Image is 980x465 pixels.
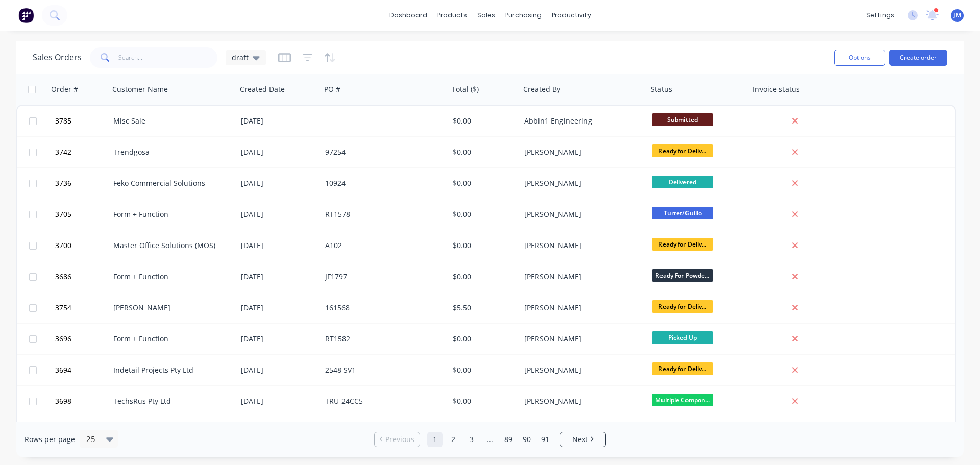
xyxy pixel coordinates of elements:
[241,147,317,157] div: [DATE]
[652,269,713,282] span: Ready For Powde...
[385,434,414,445] span: Previous
[55,240,71,251] span: 3700
[572,434,588,445] span: Next
[55,178,71,188] span: 3736
[524,334,638,344] div: [PERSON_NAME]
[453,147,513,157] div: $0.00
[524,272,638,282] div: [PERSON_NAME]
[375,434,420,445] a: Previous page
[52,386,113,417] button: 3698
[384,8,432,23] a: dashboard
[112,84,168,94] div: Customer Name
[453,365,513,375] div: $0.00
[651,84,672,94] div: Status
[55,209,71,219] span: 3705
[547,8,596,23] div: productivity
[52,137,113,167] button: 3742
[55,303,71,313] span: 3754
[113,303,227,313] div: [PERSON_NAME]
[241,396,317,406] div: [DATE]
[453,240,513,251] div: $0.00
[113,209,227,219] div: Form + Function
[52,168,113,199] button: 3736
[325,303,438,313] div: 161568
[55,365,71,375] span: 3694
[241,365,317,375] div: [DATE]
[113,240,227,251] div: Master Office Solutions (MOS)
[524,303,638,313] div: [PERSON_NAME]
[446,432,461,447] a: Page 2
[113,396,227,406] div: TechsRus Pty Ltd
[889,50,947,66] button: Create order
[652,144,713,157] span: Ready for Deliv...
[325,334,438,344] div: RT1582
[51,84,78,94] div: Order #
[453,334,513,344] div: $0.00
[524,365,638,375] div: [PERSON_NAME]
[241,303,317,313] div: [DATE]
[453,272,513,282] div: $0.00
[652,207,713,219] span: Turret/Guillo
[537,432,553,447] a: Page 91
[55,272,71,282] span: 3686
[113,365,227,375] div: Indetail Projects Pty Ltd
[652,394,713,406] span: Multiple Compon...
[482,432,498,447] a: Jump forward
[519,432,534,447] a: Page 90
[55,396,71,406] span: 3698
[52,324,113,354] button: 3696
[113,116,227,126] div: Misc Sale
[652,300,713,313] span: Ready for Deliv...
[524,147,638,157] div: [PERSON_NAME]
[52,292,113,323] button: 3754
[52,261,113,292] button: 3686
[453,303,513,313] div: $5.50
[325,365,438,375] div: 2548 SV1
[652,362,713,375] span: Ready for Deliv...
[524,209,638,219] div: [PERSON_NAME]
[232,52,249,63] span: draft
[325,209,438,219] div: RT1578
[432,8,472,23] div: products
[453,209,513,219] div: $0.00
[427,432,443,447] a: Page 1 is your current page
[501,432,516,447] a: Page 89
[325,396,438,406] div: TRU-24CC5
[472,8,500,23] div: sales
[52,417,113,448] button: 3784
[113,147,227,157] div: Trendgosa
[113,272,227,282] div: Form + Function
[953,11,961,20] span: JM
[464,432,479,447] a: Page 3
[370,432,610,447] ul: Pagination
[452,84,479,94] div: Total ($)
[652,113,713,126] span: Submitted
[52,199,113,230] button: 3705
[118,47,218,68] input: Search...
[52,355,113,385] button: 3694
[18,8,34,23] img: Factory
[113,334,227,344] div: Form + Function
[325,240,438,251] div: A102
[453,396,513,406] div: $0.00
[753,84,800,94] div: Invoice status
[324,84,340,94] div: PO #
[325,147,438,157] div: 97254
[55,147,71,157] span: 3742
[524,396,638,406] div: [PERSON_NAME]
[113,178,227,188] div: Feko Commercial Solutions
[524,240,638,251] div: [PERSON_NAME]
[241,334,317,344] div: [DATE]
[652,331,713,344] span: Picked Up
[861,8,899,23] div: settings
[52,230,113,261] button: 3700
[325,178,438,188] div: 10924
[834,50,885,66] button: Options
[652,238,713,251] span: Ready for Deliv...
[524,178,638,188] div: [PERSON_NAME]
[52,106,113,136] button: 3785
[241,240,317,251] div: [DATE]
[453,116,513,126] div: $0.00
[241,178,317,188] div: [DATE]
[33,53,82,62] h1: Sales Orders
